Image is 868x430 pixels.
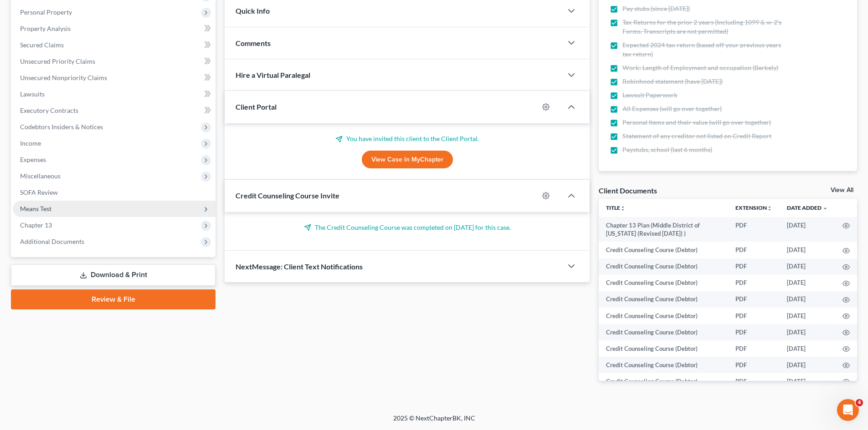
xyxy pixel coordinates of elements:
[20,123,103,131] span: Codebtors Insiders & Notices
[620,206,626,211] i: unfold_more
[728,324,780,340] td: PDF
[780,291,835,308] td: [DATE]
[622,18,785,36] span: Tax Returns for the prior 2 years (Including 1099 & w-2's Forms. Transcripts are not permitted)
[599,340,728,357] td: Credit Counseling Course (Debtor)
[728,242,780,258] td: PDF
[728,258,780,275] td: PDF
[175,414,694,430] div: 2025 © NextChapterBK, INC
[780,373,835,390] td: [DATE]
[599,291,728,308] td: Credit Counseling Course (Debtor)
[13,184,216,201] a: SOFA Review
[13,102,216,119] a: Executory Contracts
[236,39,271,47] span: Comments
[728,291,780,308] td: PDF
[20,106,78,114] span: Executory Contracts
[622,132,771,141] span: Statement of any creditor not listed on Credit Report
[20,221,52,229] span: Chapter 13
[599,373,728,390] td: Credit Counseling Course (Debtor)
[728,308,780,324] td: PDF
[780,324,835,340] td: [DATE]
[787,204,828,211] a: Date Added expand_more
[780,242,835,258] td: [DATE]
[599,186,657,195] div: Client Documents
[622,40,785,59] span: Expected 2024 tax return (based off your previous years tax return)
[362,151,453,169] a: View Case in MyChapter
[735,204,772,211] a: Extensionunfold_more
[622,63,778,72] span: Work: Length of Employment and occupation (Berkely)
[622,104,722,113] span: All Expenses (will go over together)
[767,206,772,211] i: unfold_more
[20,25,71,32] span: Property Analysis
[622,145,712,154] span: Paystubs, school (last 6 months)
[11,289,216,309] a: Review & File
[728,217,780,242] td: PDF
[13,86,216,102] a: Lawsuits
[822,206,828,211] i: expand_more
[780,357,835,373] td: [DATE]
[236,71,310,79] span: Hire a Virtual Paralegal
[728,373,780,390] td: PDF
[13,37,216,53] a: Secured Claims
[20,57,95,65] span: Unsecured Priority Claims
[20,90,45,98] span: Lawsuits
[13,53,216,70] a: Unsecured Priority Claims
[20,156,46,163] span: Expenses
[13,70,216,86] a: Unsecured Nonpriority Claims
[780,340,835,357] td: [DATE]
[728,340,780,357] td: PDF
[13,20,216,37] a: Property Analysis
[236,134,579,143] p: You have invited this client to the Client Portal.
[599,258,728,275] td: Credit Counseling Course (Debtor)
[622,77,723,86] span: Robinhood statement (have [DATE])
[20,139,41,147] span: Income
[780,308,835,324] td: [DATE]
[20,238,84,245] span: Additional Documents
[780,258,835,275] td: [DATE]
[780,275,835,291] td: [DATE]
[20,41,64,49] span: Secured Claims
[236,6,270,15] span: Quick Info
[11,264,216,286] a: Download & Print
[236,191,339,200] span: Credit Counseling Course Invite
[599,357,728,373] td: Credit Counseling Course (Debtor)
[599,242,728,258] td: Credit Counseling Course (Debtor)
[599,308,728,324] td: Credit Counseling Course (Debtor)
[20,205,51,212] span: Means Test
[831,187,853,193] a: View All
[236,262,363,271] span: NextMessage: Client Text Notifications
[20,8,72,16] span: Personal Property
[622,118,771,127] span: Personal Items and their value (will go over together)
[606,204,626,211] a: Titleunfold_more
[728,357,780,373] td: PDF
[20,188,58,196] span: SOFA Review
[837,399,859,421] iframe: Intercom live chat
[20,172,61,180] span: Miscellaneous
[728,275,780,291] td: PDF
[622,91,678,100] span: Lawsuit Paperwork
[236,102,277,111] span: Client Portal
[20,74,107,81] span: Unsecured Nonpriority Claims
[599,217,728,242] td: Chapter 13 Plan (Middle District of [US_STATE] (Revised [DATE]) )
[780,217,835,242] td: [DATE]
[599,324,728,340] td: Credit Counseling Course (Debtor)
[599,275,728,291] td: Credit Counseling Course (Debtor)
[622,4,690,13] span: Pay stubs (since [DATE])
[856,399,863,406] span: 4
[236,223,579,232] p: The Credit Counseling Course was completed on [DATE] for this case.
